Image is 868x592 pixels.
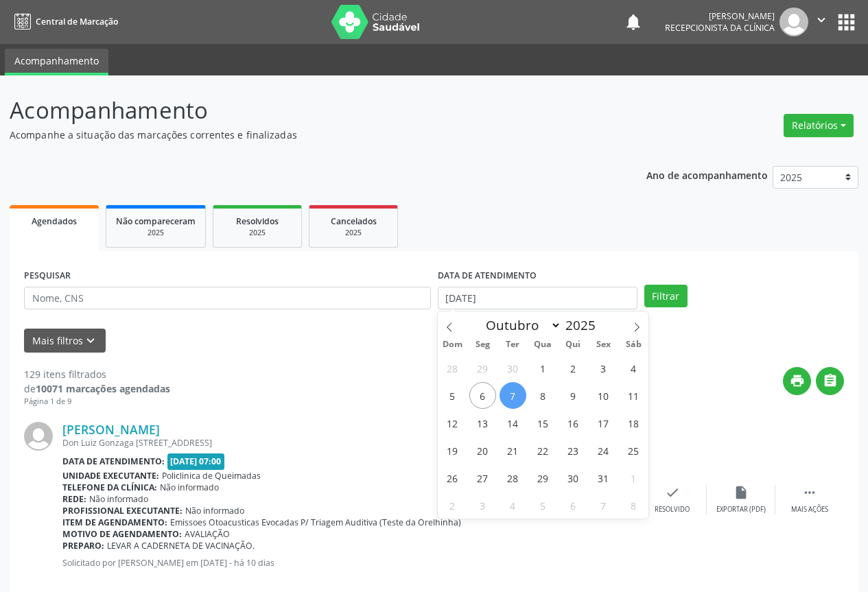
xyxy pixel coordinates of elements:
[62,493,86,505] b: Rede:
[160,482,219,493] span: Não informado
[665,485,680,500] i: check
[116,215,196,227] span: Não compareceram
[588,340,618,349] span: Sex
[814,12,829,27] i: 
[469,437,496,464] span: Outubro 20, 2025
[500,410,526,436] span: Outubro 14, 2025
[185,528,230,540] span: AVALIAÇÃO
[560,464,587,491] span: Outubro 30, 2025
[439,410,466,436] span: Outubro 12, 2025
[816,367,844,395] button: 
[439,355,466,381] span: Setembro 28, 2025
[62,505,183,517] b: Profissional executante:
[834,10,858,34] button: apps
[10,93,604,128] p: Acompanhamento
[590,382,617,409] span: Outubro 10, 2025
[790,373,805,388] i: print
[62,528,182,540] b: Motivo de agendamento:
[665,10,775,22] div: [PERSON_NAME]
[620,492,647,519] span: Novembro 8, 2025
[646,166,768,183] p: Ano de acompanhamento
[439,464,466,491] span: Outubro 26, 2025
[823,373,838,388] i: 
[530,382,556,409] span: Outubro 8, 2025
[83,333,98,348] i: keyboard_arrow_down
[438,265,537,287] label: DATA DE ATENDIMENTO
[734,485,749,500] i: insert_drive_file
[467,340,497,349] span: Seg
[62,455,165,467] b: Data de atendimento:
[32,215,77,227] span: Agendados
[469,382,496,409] span: Outubro 6, 2025
[808,8,834,36] button: 
[24,329,106,353] button: Mais filtroskeyboard_arrow_down
[24,287,431,310] input: Nome, CNS
[560,492,587,519] span: Novembro 6, 2025
[36,16,118,27] span: Central de Marcação
[560,437,587,464] span: Outubro 23, 2025
[530,355,556,381] span: Outubro 1, 2025
[716,505,766,514] div: Exportar (PDF)
[655,505,690,514] div: Resolvido
[665,22,775,34] span: Recepcionista da clínica
[24,367,170,381] div: 129 itens filtrados
[530,410,556,436] span: Outubro 15, 2025
[185,505,244,517] span: Não informado
[620,437,647,464] span: Outubro 25, 2025
[89,493,148,505] span: Não informado
[500,382,526,409] span: Outubro 7, 2025
[24,396,170,407] div: Página 1 de 9
[469,464,496,491] span: Outubro 27, 2025
[500,437,526,464] span: Outubro 21, 2025
[62,557,638,569] p: Solicitado por [PERSON_NAME] em [DATE] - há 10 dias
[620,464,647,491] span: Novembro 1, 2025
[558,340,588,349] span: Qui
[469,492,496,519] span: Novembro 3, 2025
[10,128,604,142] p: Acompanhe a situação das marcações correntes e finalizadas
[62,470,159,482] b: Unidade executante:
[438,340,468,349] span: Dom
[590,464,617,491] span: Outubro 31, 2025
[439,382,466,409] span: Outubro 5, 2025
[620,410,647,436] span: Outubro 18, 2025
[644,285,688,308] button: Filtrar
[439,492,466,519] span: Novembro 2, 2025
[62,422,160,437] a: [PERSON_NAME]
[170,517,461,528] span: Emissoes Otoacusticas Evocadas P/ Triagem Auditiva (Teste da Orelhinha)
[24,265,71,287] label: PESQUISAR
[223,228,292,238] div: 2025
[590,410,617,436] span: Outubro 17, 2025
[561,316,607,334] input: Year
[36,382,170,395] strong: 10071 marcações agendadas
[500,464,526,491] span: Outubro 28, 2025
[560,410,587,436] span: Outubro 16, 2025
[24,422,53,451] img: img
[560,382,587,409] span: Outubro 9, 2025
[530,437,556,464] span: Outubro 22, 2025
[528,340,558,349] span: Qua
[167,453,225,469] span: [DATE] 07:00
[107,540,255,552] span: LEVAR A CADERNETA DE VACINAÇÃO.
[500,492,526,519] span: Novembro 4, 2025
[802,485,817,500] i: 
[560,355,587,381] span: Outubro 2, 2025
[10,10,118,33] a: Central de Marcação
[24,381,170,396] div: de
[331,215,377,227] span: Cancelados
[62,517,167,528] b: Item de agendamento:
[590,355,617,381] span: Outubro 3, 2025
[779,8,808,36] img: img
[620,355,647,381] span: Outubro 4, 2025
[62,482,157,493] b: Telefone da clínica:
[480,316,562,335] select: Month
[590,437,617,464] span: Outubro 24, 2025
[438,287,637,310] input: Selecione um intervalo
[620,382,647,409] span: Outubro 11, 2025
[439,437,466,464] span: Outubro 19, 2025
[162,470,261,482] span: Policlinica de Queimadas
[590,492,617,519] span: Novembro 7, 2025
[116,228,196,238] div: 2025
[530,464,556,491] span: Outubro 29, 2025
[319,228,388,238] div: 2025
[469,410,496,436] span: Outubro 13, 2025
